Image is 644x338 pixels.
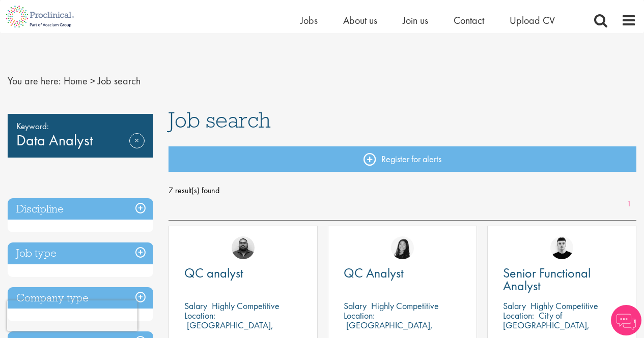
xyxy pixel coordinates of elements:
a: QC Analyst [344,267,461,280]
img: Numhom Sudsok [391,236,414,259]
img: Ashley Bennett [232,236,255,259]
span: Senior Functional Analyst [503,264,591,294]
p: Highly Competitive [212,300,279,312]
a: 1 [622,198,636,210]
span: Salary [184,300,207,312]
h3: Company type [8,287,153,309]
div: Data Analyst [8,114,153,158]
a: QC analyst [184,267,302,280]
iframe: reCAPTCHA [7,300,137,331]
h3: Discipline [8,198,153,220]
a: Register for alerts [169,146,636,172]
span: Salary [503,300,526,312]
a: breadcrumb link [64,74,88,87]
span: You are here: [8,74,61,87]
p: Highly Competitive [371,300,439,312]
span: 7 result(s) found [169,183,636,198]
a: Jobs [300,14,318,27]
a: Contact [454,14,484,27]
span: > [90,74,95,87]
span: Keyword: [16,119,145,133]
a: Senior Functional Analyst [503,267,621,292]
img: Chatbot [611,305,641,335]
p: Highly Competitive [530,300,598,312]
span: Job search [98,74,141,87]
h3: Job type [8,242,153,264]
a: Join us [403,14,428,27]
a: Upload CV [510,14,555,27]
a: Remove [129,133,145,163]
span: Salary [344,300,367,312]
a: About us [343,14,377,27]
span: Location: [503,310,534,321]
span: QC Analyst [344,264,404,282]
img: Patrick Melody [550,236,573,259]
span: Job search [169,106,271,134]
span: QC analyst [184,264,243,282]
span: Location: [184,310,215,321]
span: Location: [344,310,375,321]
